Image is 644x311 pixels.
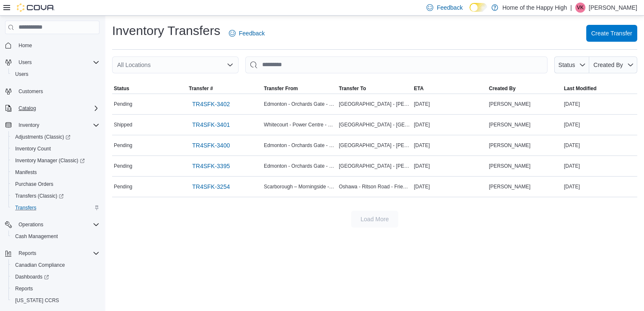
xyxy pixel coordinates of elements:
span: Scarborough – Morningside - Friendly Stranger [264,183,335,190]
span: Pending [114,163,132,169]
span: Reports [15,248,99,258]
span: Adjustments (Classic) [15,134,70,140]
span: Manifests [15,169,37,176]
div: [DATE] [562,182,637,192]
span: Inventory [15,120,99,130]
a: Customers [15,86,46,97]
span: [GEOGRAPHIC_DATA] - [GEOGRAPHIC_DATA] - Fire & Flower [339,121,411,128]
span: Operations [15,220,99,230]
span: Oshawa - Ritson Road - Friendly Stranger [339,183,411,190]
span: Transfers (Classic) [12,191,99,201]
a: [US_STATE] CCRS [12,295,62,306]
span: Edmonton - Orchards Gate - Fire & Flower [264,101,335,107]
button: Created By [487,83,562,94]
a: Home [15,40,35,51]
span: VK [577,3,584,13]
input: Dark Mode [470,3,487,12]
span: Home [19,42,32,49]
span: Edmonton - Orchards Gate - Fire & Flower [264,163,335,169]
a: Adjustments (Classic) [12,132,74,142]
a: Inventory Manager (Classic) [12,155,88,166]
div: [DATE] [412,182,487,192]
img: Cova [17,3,55,12]
span: Whitecourt - Power Centre - Fire & Flower [264,121,335,128]
a: Reports [12,284,36,294]
button: [US_STATE] CCRS [8,295,103,306]
a: TR4SFK-3402 [189,96,233,113]
span: Create Transfer [591,29,632,38]
a: TR4SFK-3395 [189,158,233,174]
button: Canadian Compliance [8,259,103,271]
span: Canadian Compliance [12,260,99,270]
button: Users [15,57,35,67]
div: [DATE] [412,161,487,171]
span: Operations [19,221,43,228]
button: Last Modified [562,83,637,94]
a: Feedback [225,25,268,42]
span: Inventory Manager (Classic) [15,157,85,164]
span: Transfer # [189,85,213,92]
button: Create Transfer [586,25,637,42]
span: TR4SFK-3395 [192,162,230,170]
a: Transfers (Classic) [8,190,103,202]
span: [GEOGRAPHIC_DATA] - [PERSON_NAME][GEOGRAPHIC_DATA] - Fire & Flower [339,163,411,169]
button: Manifests [8,166,103,178]
span: Catalog [19,105,36,112]
span: Shipped [114,121,132,128]
span: Transfer From [264,85,298,92]
span: Transfers (Classic) [15,193,64,199]
span: Created By [489,85,515,92]
a: TR4SFK-3254 [189,178,233,195]
a: Users [12,69,32,79]
span: Inventory Manager (Classic) [12,155,99,166]
button: Inventory [15,120,43,130]
a: Transfers [12,203,40,213]
button: Status [554,56,589,73]
span: Purchase Orders [15,181,54,188]
div: [DATE] [562,161,637,171]
button: Users [2,56,103,68]
button: Operations [15,220,47,230]
button: Created By [589,56,637,73]
button: Users [8,68,103,80]
span: Status [114,85,129,92]
span: Users [12,69,99,79]
a: Adjustments (Classic) [8,131,103,143]
span: Purchase Orders [12,179,99,189]
span: [PERSON_NAME] [489,163,531,169]
span: [US_STATE] CCRS [15,297,59,304]
span: Transfers [12,203,99,213]
p: | [570,3,572,13]
span: Feedback [437,3,462,12]
span: Users [15,57,99,67]
span: Transfers [15,204,36,211]
span: Dark Mode [470,12,470,12]
button: ETA [412,83,487,94]
button: Cash Management [8,231,103,242]
span: Manifests [12,167,99,177]
a: TR4SFK-3401 [189,116,233,133]
span: Pending [114,183,132,190]
span: Catalog [15,103,99,113]
a: Dashboards [12,272,52,282]
span: Transfer To [339,85,366,92]
span: Inventory [19,122,39,129]
div: Varleen Kaur [575,3,585,13]
button: Status [112,83,187,94]
div: [DATE] [562,99,637,109]
button: Transfers [8,202,103,214]
span: Reports [15,285,33,292]
div: [DATE] [412,140,487,150]
div: [DATE] [562,120,637,130]
a: Cash Management [12,231,61,241]
button: Operations [2,219,103,231]
button: Customers [2,85,103,97]
span: [GEOGRAPHIC_DATA] - [PERSON_NAME][GEOGRAPHIC_DATA] - Fire & Flower [339,142,411,149]
button: Home [2,39,103,51]
a: Canadian Compliance [12,260,68,270]
button: Reports [8,283,103,295]
button: Catalog [15,103,39,113]
span: Dashboards [12,272,99,282]
button: Catalog [2,102,103,114]
span: Status [558,62,575,68]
